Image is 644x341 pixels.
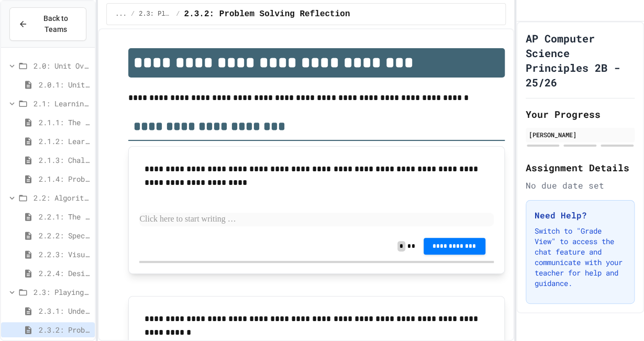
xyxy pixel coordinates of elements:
span: 2.2.2: Specifying Ideas with Pseudocode [39,230,91,241]
span: 2.2.3: Visualizing Logic with Flowcharts [39,249,91,260]
span: 2.0.1: Unit Overview [39,79,91,90]
span: 2.3.2: Problem Solving Reflection [184,8,350,20]
h1: AP Computer Science Principles 2B - 25/26 [526,31,635,90]
span: / [176,10,180,18]
p: Switch to "Grade View" to access the chat feature and communicate with your teacher for help and ... [535,226,626,289]
span: 2.1.2: Learning to Solve Hard Problems [39,136,91,147]
span: 2.2: Algorithms - from Pseudocode to Flowcharts [34,192,91,203]
span: 2.1.1: The Growth Mindset [39,117,91,128]
span: 2.3: Playing Games [34,287,91,298]
span: 2.3.1: Understanding Games with Flowcharts [39,305,91,316]
span: Back to Teams [34,13,77,35]
span: 2.1.4: Problem Solving Practice [39,173,91,184]
h3: Need Help? [535,209,626,222]
div: [PERSON_NAME] [529,130,631,139]
span: 2.1: Learning to Solve Hard Problems [34,98,91,109]
h2: Assignment Details [526,160,635,175]
span: 2.2.1: The Power of Algorithms [39,211,91,222]
h2: Your Progress [526,107,635,122]
span: 2.3: Playing Games [139,10,172,18]
span: 2.2.4: Designing Flowcharts [39,268,91,279]
span: 2.1.3: Challenge Problem - The Bridge [39,155,91,166]
span: 2.0: Unit Overview [34,60,91,71]
span: 2.3.2: Problem Solving Reflection [39,324,91,335]
span: ... [115,10,127,18]
button: Back to Teams [9,7,86,41]
span: / [131,10,135,18]
div: No due date set [526,179,635,192]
